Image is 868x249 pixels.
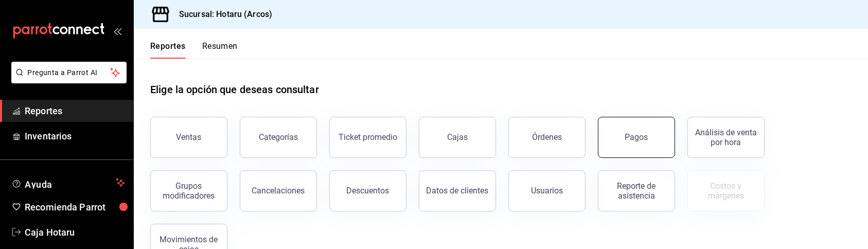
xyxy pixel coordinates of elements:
button: Descuentos [329,170,406,211]
span: Recomienda Parrot [25,200,125,214]
button: Grupos modificadores [150,170,227,211]
div: Reporte de asistencia [605,181,668,201]
button: Cancelaciones [240,170,317,211]
div: Análisis de venta por hora [694,128,758,147]
h1: Elige la opción que deseas consultar [150,82,319,97]
button: Usuarios [508,170,586,211]
span: Ayuda [25,176,112,189]
div: Ticket promedio [339,132,397,142]
button: Datos de clientes [419,170,496,211]
button: Resumen [202,41,238,59]
button: Ticket promedio [329,117,406,158]
div: navigation tabs [150,41,238,59]
div: Grupos modificadores [157,181,221,201]
div: Costos y márgenes [694,181,758,201]
button: Categorías [240,117,317,158]
span: Caja Hotaru [25,225,125,239]
button: open_drawer_menu [113,27,121,35]
div: Ventas [176,132,202,142]
div: Usuarios [531,186,563,195]
h3: Sucursal: Hotaru (Arcos) [171,8,272,21]
span: Pregunta a Parrot AI [28,67,111,78]
div: Datos de clientes [427,186,489,195]
div: Cancelaciones [252,186,305,195]
div: Órdenes [532,132,562,142]
button: Contrata inventarios para ver este reporte [687,170,765,211]
button: Ventas [150,117,227,158]
span: Inventarios [25,129,125,143]
span: Reportes [25,104,125,118]
a: Cajas [419,117,496,158]
div: Descuentos [347,186,389,195]
a: Pregunta a Parrot AI [7,75,127,85]
div: Pagos [625,132,648,142]
button: Reportes [150,41,186,59]
button: Análisis de venta por hora [687,117,765,158]
button: Pregunta a Parrot AI [11,62,127,83]
button: Pagos [598,117,675,158]
button: Órdenes [508,117,586,158]
button: Reporte de asistencia [598,170,675,211]
div: Categorías [259,132,298,142]
div: Cajas [447,131,468,144]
